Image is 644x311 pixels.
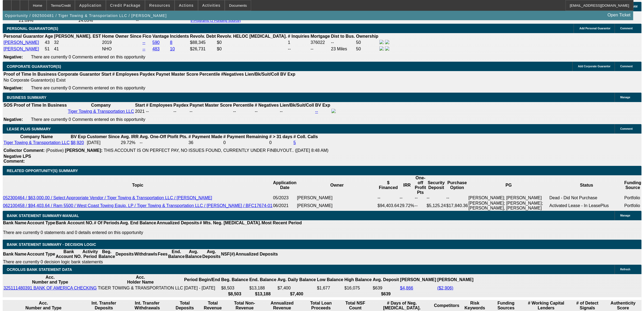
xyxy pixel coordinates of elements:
td: -- [424,195,443,201]
td: $5,125.24 [424,201,443,211]
a: 10 [167,47,172,51]
a: 590 [150,40,157,45]
b: # Employees [143,103,170,107]
td: $17,840.36 [444,201,466,211]
th: Most Recent Period [259,220,299,226]
td: -- [412,195,424,201]
th: Activity Period [79,249,96,259]
b: Paynet Master Score [153,72,196,76]
th: $ Financed [375,175,397,195]
td: [PERSON_NAME]; [PERSON_NAME] [466,195,546,201]
th: Application Date [270,175,294,195]
b: Negative: [1,86,20,90]
th: Sum of the Total NSF Count and Total Overdraft Fee Count from Ocrolus [338,300,368,311]
td: $7,400 [275,285,314,291]
a: -- [140,40,143,45]
td: -- [277,109,312,114]
th: Deposits [113,249,131,259]
b: Negative: [1,117,20,122]
td: Portfolio [621,195,639,201]
a: 483 [150,47,157,51]
span: Add Corporate Guarantor [575,65,608,68]
th: Avg. Deposits [199,249,218,259]
b: BV Exp [68,134,83,139]
th: Bank Account NO. [53,220,91,226]
a: -- [313,109,316,114]
span: There are currently 0 Comments entered on this opportunity [28,86,143,90]
th: $13,188 [246,291,274,297]
th: IRR [397,175,412,195]
span: Bank Statement Summary - Decision Logic [4,242,94,247]
td: $0 [214,46,285,52]
span: Comment [618,127,630,130]
span: Refresh [618,268,628,271]
img: linkedin-icon.png [382,40,387,44]
span: Activities [200,3,218,8]
a: 8 [167,40,170,45]
td: 0 [220,140,266,145]
span: (Positive) [43,148,61,153]
td: $1,677 [314,285,341,291]
button: Application [72,0,103,11]
div: -- [230,109,251,114]
b: # Negatives [252,103,276,107]
b: #Negatives [219,72,241,76]
div: -- [187,109,229,114]
td: [PERSON_NAME]; [PERSON_NAME]; [PERSON_NAME], [PERSON_NAME] [466,201,546,211]
th: # Days of Neg. [MEDICAL_DATA]. [368,300,431,311]
th: Annualized Deposits [154,220,196,226]
th: Competitors [431,300,457,311]
span: Manage [618,214,628,217]
th: $7,400 [275,291,314,297]
th: Proof of Time In Business [1,72,54,77]
th: SOS [1,103,10,108]
span: Actions [176,3,191,8]
td: [PERSON_NAME] [294,195,375,201]
b: Start [132,103,142,107]
b: [PERSON_NAME]. EST [51,34,98,39]
td: $13,188 [246,285,274,291]
b: Mortgage [308,34,327,39]
th: Authenticity Score [603,300,638,311]
b: Corporate Guarantor [55,72,98,76]
p: There are currently 0 statements and 0 details entered on this opportunity [0,230,299,235]
th: End. Balance [165,249,182,259]
b: # Coll. Calls [291,134,315,139]
a: 325111480391 BANK OF AMERICA CHECKING [1,286,94,290]
td: -- [375,195,397,201]
span: BANK STATEMENT SUMMARY-MANUAL [4,214,76,218]
b: BV Exp [313,103,328,107]
span: CORPORATE GUARANTOR(S) [4,64,58,69]
th: Int. Transfer Deposits [82,300,121,311]
td: $94,403.64 [375,201,397,211]
span: Add Personal Guarantor [577,27,608,30]
a: -- [140,47,143,51]
td: -- [285,46,307,52]
span: -- [143,109,146,114]
img: facebook-icon.png [329,109,333,113]
th: Proof of Time In Business [11,103,64,108]
th: $639 [370,291,397,297]
th: # Of Periods [91,220,117,226]
a: Open Ticket [603,11,630,20]
td: 36 [186,140,220,145]
span: 2019 [99,40,109,45]
th: Avg. Deposit [370,275,397,285]
b: BV Exp [278,72,293,76]
td: 50 [353,40,376,46]
span: PERSONAL GUARANTOR(S) [4,26,56,31]
th: Avg. Daily Balance [275,275,314,285]
span: RELATED OPPORTUNITY(S) SUMMARY [4,169,75,173]
td: 376022 [308,40,328,46]
a: Tiger Towing & Transportation LLC [1,140,67,145]
b: # Payment Remaining [221,134,265,139]
b: Avg. IRR [118,134,136,139]
b: Collector Comment: [1,148,42,153]
th: Beg. Balance [218,275,246,285]
td: -- [137,140,185,145]
b: Revolv. HELOC [MEDICAL_DATA]. [214,34,284,39]
th: Fees [155,249,165,259]
a: $4,866 [397,286,411,290]
th: Total Non-Revenue [224,300,260,311]
span: Comment [618,65,630,68]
